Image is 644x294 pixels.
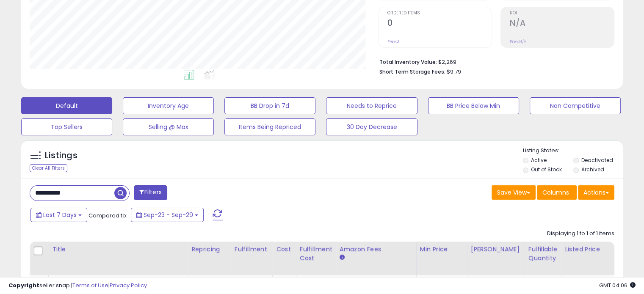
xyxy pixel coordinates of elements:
button: 30 Day Decrease [326,118,417,135]
div: seller snap | | [8,282,147,290]
a: Privacy Policy [110,281,147,289]
label: Out of Stock [531,166,562,173]
div: Min Price [420,245,464,254]
div: Repricing [191,245,227,254]
div: [PERSON_NAME] [471,245,521,254]
label: Deactivated [581,157,613,164]
h2: 0 [387,18,492,30]
button: Last 7 Days [30,208,87,222]
button: BB Drop in 7d [224,97,315,114]
span: Ordered Items [387,11,492,16]
span: Last 7 Days [43,211,77,219]
span: Sep-23 - Sep-29 [144,211,193,219]
li: $2,269 [379,56,608,66]
div: Amazon Fees [340,245,413,254]
button: Filters [134,185,167,200]
small: Prev: N/A [510,39,526,44]
button: Save View [492,185,536,200]
div: Cost [276,245,293,254]
div: Fulfillable Quantity [528,245,558,263]
div: Listed Price [565,245,638,254]
button: Selling @ Max [123,118,214,135]
span: $9.79 [447,68,461,76]
span: Columns [542,188,569,197]
a: Terms of Use [72,281,108,289]
label: Active [531,157,547,164]
button: Items Being Repriced [224,118,315,135]
div: Fulfillment [235,245,269,254]
div: Displaying 1 to 1 of 1 items [547,230,614,238]
p: Listing States: [523,147,623,155]
span: Compared to: [88,212,127,220]
div: Clear All Filters [30,164,67,172]
h5: Listings [45,150,77,162]
button: BB Price Below Min [428,97,519,114]
button: Non Competitive [530,97,621,114]
h2: N/A [510,18,614,30]
button: Columns [537,185,577,200]
span: ROI [510,11,614,16]
span: 2025-10-7 04:06 GMT [599,281,636,289]
small: Prev: 0 [387,39,399,44]
div: Title [52,245,184,254]
button: Actions [578,185,614,200]
button: Top Sellers [21,118,112,135]
button: Sep-23 - Sep-29 [131,208,204,222]
div: Fulfillment Cost [300,245,332,263]
b: Total Inventory Value: [379,58,437,66]
button: Inventory Age [123,97,214,114]
small: Amazon Fees. [340,254,345,261]
strong: Copyright [8,281,39,289]
button: Default [21,97,112,114]
b: Short Term Storage Fees: [379,68,445,75]
button: Needs to Reprice [326,97,417,114]
label: Archived [581,166,604,173]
